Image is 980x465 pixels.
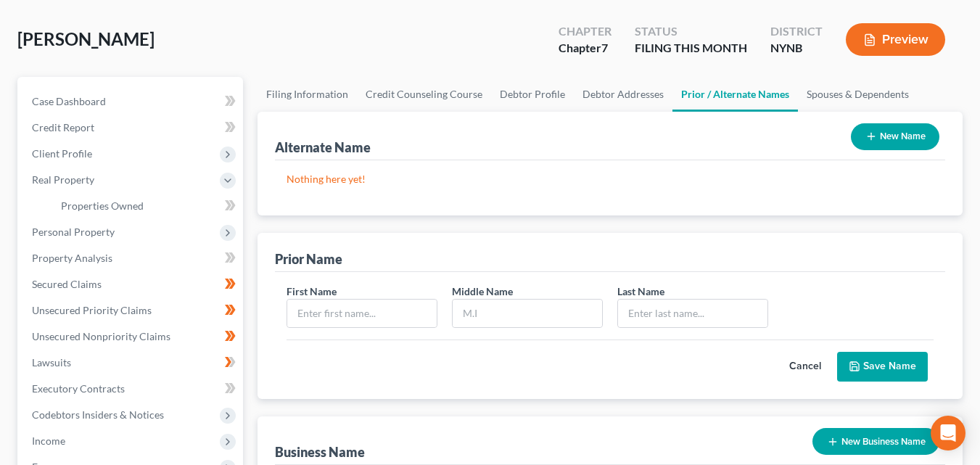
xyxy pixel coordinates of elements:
[32,330,170,342] span: Unsecured Nonpriority Claims
[357,77,491,112] a: Credit Counseling Course
[635,23,747,40] div: Status
[275,139,371,156] div: Alternate Name
[32,173,94,186] span: Real Property
[812,428,939,455] button: New Business Name
[32,408,164,421] span: Codebtors Insiders & Notices
[287,172,934,186] p: Nothing here yet!
[453,300,602,327] input: M.I
[618,300,767,327] input: Enter last name...
[773,353,837,382] button: Cancel
[287,284,337,299] label: First Name
[32,304,152,316] span: Unsecured Priority Claims
[32,121,94,133] span: Credit Report
[20,89,243,115] a: Case Dashboard
[32,356,71,369] span: Lawsuits
[574,77,672,112] a: Debtor Addresses
[770,40,823,57] div: NYNB
[846,23,945,56] button: Preview
[559,40,612,57] div: Chapter
[837,352,928,382] button: Save Name
[20,297,243,324] a: Unsecured Priority Claims
[635,40,747,57] div: FILING THIS MONTH
[798,77,918,112] a: Spouses & Dependents
[32,252,112,264] span: Property Analysis
[32,226,115,238] span: Personal Property
[770,23,823,40] div: District
[287,300,437,327] input: Enter first name...
[17,28,155,49] span: [PERSON_NAME]
[275,250,342,268] div: Prior Name
[601,41,608,54] span: 7
[20,376,243,402] a: Executory Contracts
[32,95,106,107] span: Case Dashboard
[49,193,243,219] a: Properties Owned
[32,382,125,395] span: Executory Contracts
[20,271,243,297] a: Secured Claims
[672,77,798,112] a: Prior / Alternate Names
[20,115,243,141] a: Credit Report
[258,77,357,112] a: Filing Information
[32,435,65,447] span: Income
[20,245,243,271] a: Property Analysis
[931,416,965,450] div: Open Intercom Messenger
[20,324,243,350] a: Unsecured Nonpriority Claims
[452,284,513,299] label: Middle Name
[851,123,939,150] button: New Name
[32,278,102,290] span: Secured Claims
[275,443,365,461] div: Business Name
[32,147,92,160] span: Client Profile
[20,350,243,376] a: Lawsuits
[61,199,144,212] span: Properties Owned
[491,77,574,112] a: Debtor Profile
[559,23,612,40] div: Chapter
[617,285,664,297] span: Last Name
